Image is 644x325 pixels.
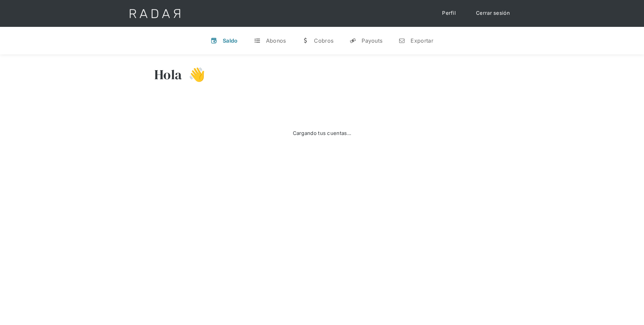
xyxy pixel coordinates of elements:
h3: 👋 [182,66,205,83]
a: Cerrar sesión [469,7,517,20]
div: t [254,37,261,44]
a: Perfil [435,7,463,20]
div: w [302,37,309,44]
div: y [350,37,356,44]
div: Cobros [314,37,333,44]
div: Payouts [362,37,382,44]
div: Abonos [266,37,286,44]
div: Saldo [223,37,238,44]
div: n [398,37,405,44]
div: v [211,37,217,44]
h3: Hola [154,66,182,83]
div: Cargando tus cuentas... [293,130,352,137]
div: Exportar [411,37,433,44]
